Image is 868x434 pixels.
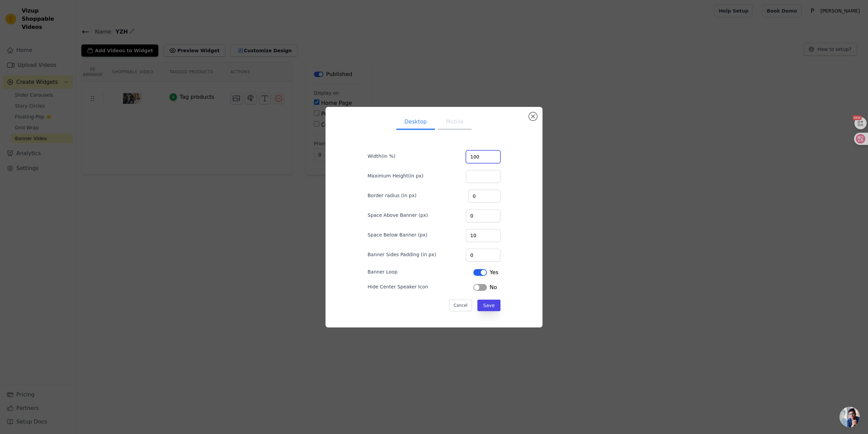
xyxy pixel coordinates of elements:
[449,300,472,311] button: Cancel
[368,268,397,275] label: Banner Loop
[368,212,428,219] label: Space Above Banner (px)
[368,251,436,258] label: Banner Sides Padding (in px)
[490,283,497,291] span: No
[529,112,537,120] button: Close modal
[368,172,423,179] label: Maximum Height(in px)
[368,153,395,159] label: Width(in %)
[368,283,428,290] label: Hide Center Speaker Icon
[477,300,500,311] button: Save
[438,115,472,130] button: Mobile
[490,268,498,277] span: Yes
[840,407,860,427] a: 开放式聊天
[396,115,435,130] button: Desktop
[368,231,428,238] label: Space Below Banner (px)
[368,192,416,199] label: Border radius (in px)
